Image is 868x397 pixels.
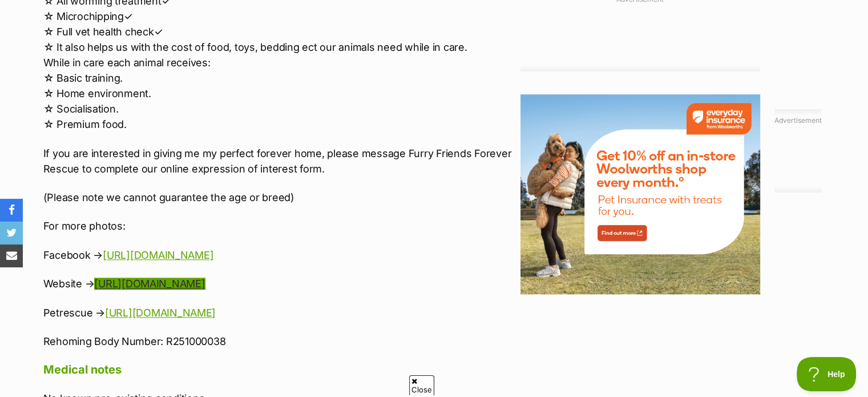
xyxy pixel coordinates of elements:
div: Advertisement [774,109,822,193]
img: Everyday Insurance by Woolworths promotional banner [520,94,760,294]
a: [URL][DOMAIN_NAME] [105,307,216,319]
p: Website → [43,276,515,291]
span: Close [409,375,434,395]
p: (Please note we cannot guarantee the age or breed) [43,190,515,205]
h4: Medical notes [43,362,515,377]
p: If you are interested in giving me my perfect forever home, please message Furry Friends Forever ... [43,146,515,177]
a: [URL][DOMAIN_NAME] [94,278,205,290]
a: [URL][DOMAIN_NAME] [103,249,213,261]
iframe: Help Scout Beacon - Open [797,357,857,391]
p: Facebook → [43,247,515,263]
p: Petrescue → [43,305,515,320]
p: Rehoming Body Number: R251000038 [43,334,515,349]
p: For more photos: [43,218,515,234]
